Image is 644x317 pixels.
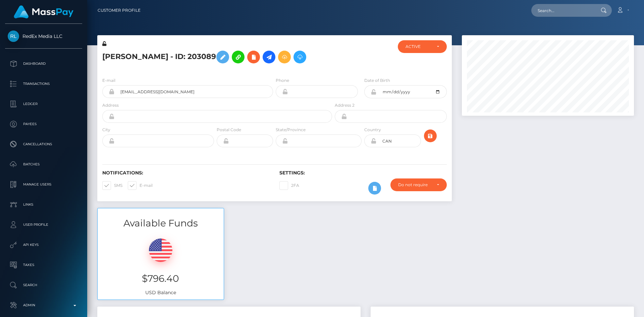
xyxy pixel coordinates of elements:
[149,239,172,262] img: USD.png
[364,127,381,133] label: Country
[103,272,219,285] h3: $796.40
[217,127,241,133] label: Postal Code
[5,96,82,112] a: Ledger
[8,159,79,169] p: Batches
[8,260,79,270] p: Taxes
[276,127,306,133] label: State/Province
[364,77,390,84] label: Date of Birth
[8,31,19,42] img: RedEx Media LLC
[8,119,79,129] p: Payees
[5,236,82,253] a: API Keys
[5,176,82,193] a: Manage Users
[128,181,153,190] label: E-mail
[531,4,594,17] input: Search...
[8,200,79,210] p: Links
[102,127,110,133] label: City
[398,182,431,188] div: Do not require
[8,139,79,149] p: Cancellations
[102,77,115,84] label: E-mail
[390,178,447,191] button: Do not require
[5,116,82,133] a: Payees
[8,79,79,89] p: Transactions
[5,33,82,39] span: RedEx Media LLC
[102,170,269,176] h6: Notifications:
[102,102,119,108] label: Address
[335,102,355,108] label: Address 2
[8,179,79,190] p: Manage Users
[5,136,82,153] a: Cancellations
[8,59,79,69] p: Dashboard
[98,230,224,300] div: USD Balance
[8,240,79,250] p: API Keys
[5,196,82,213] a: Links
[5,216,82,233] a: User Profile
[398,40,447,53] button: ACTIVE
[8,220,79,230] p: User Profile
[5,75,82,92] a: Transactions
[279,181,299,190] label: 2FA
[8,300,79,310] p: Admin
[14,5,73,18] img: MassPay Logo
[5,297,82,314] a: Admin
[5,277,82,294] a: Search
[102,47,328,67] h5: [PERSON_NAME] - ID: 203089
[98,217,224,230] h3: Available Funds
[5,156,82,173] a: Batches
[276,77,289,84] label: Phone
[279,170,446,176] h6: Settings:
[102,181,122,190] label: SMS
[98,3,141,17] a: Customer Profile
[8,99,79,109] p: Ledger
[5,55,82,72] a: Dashboard
[8,280,79,290] p: Search
[406,44,431,49] div: ACTIVE
[263,51,275,63] a: Initiate Payout
[5,257,82,273] a: Taxes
